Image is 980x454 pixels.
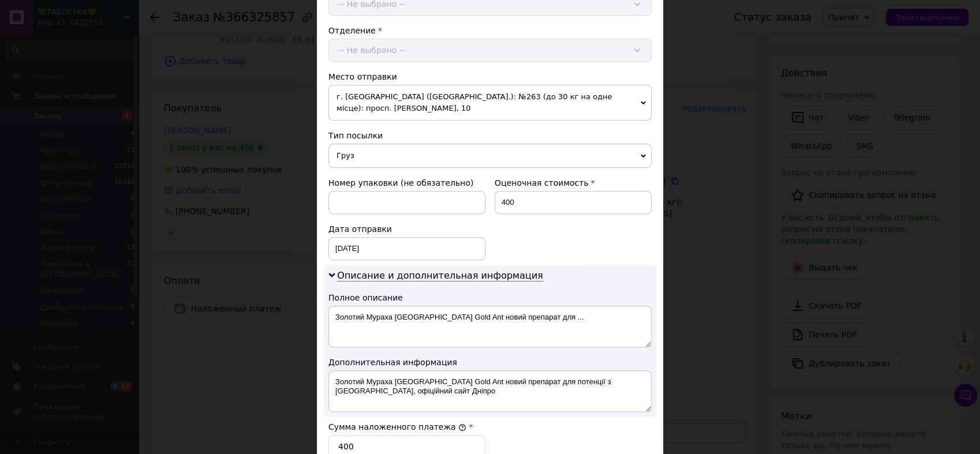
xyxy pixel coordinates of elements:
div: Полное описание [328,292,652,303]
span: Место отправки [328,72,397,81]
div: Отделение [328,25,652,36]
textarea: Золотий Мураха [GEOGRAPHIC_DATA] Gold Ant новий препарат для ... [328,306,652,347]
span: г. [GEOGRAPHIC_DATA] ([GEOGRAPHIC_DATA].): №263 (до 30 кг на одне місце): просп. [PERSON_NAME], 10 [328,85,652,121]
div: Оценочная стоимость [495,177,652,189]
span: Груз [328,144,652,168]
span: Описание и дополнительная информация [337,270,543,282]
textarea: Золотий Мураха [GEOGRAPHIC_DATA] Gold Ant новий препарат для потенції з [GEOGRAPHIC_DATA], офіцій... [328,370,652,412]
label: Сумма наложенного платежа [328,422,466,432]
div: Дополнительная информация [328,357,652,368]
div: Номер упаковки (не обязательно) [328,177,485,189]
span: Тип посылки [328,131,383,140]
div: Дата отправки [328,223,485,235]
